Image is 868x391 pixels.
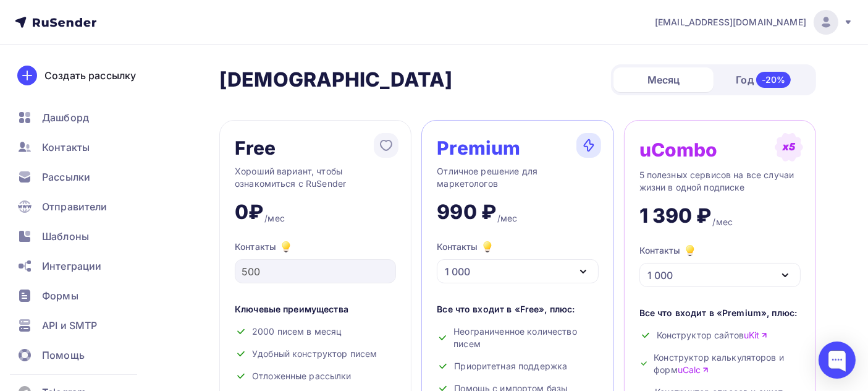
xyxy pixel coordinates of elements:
[10,135,157,160] a: Контакты
[44,68,136,83] div: Создать рассылку
[10,194,157,219] a: Отправители
[235,303,396,316] div: Ключевые преимущества
[10,224,157,249] a: Шаблоны
[437,325,598,350] div: Неограниченное количество писем
[655,10,853,35] a: [EMAIL_ADDRESS][DOMAIN_NAME]
[657,329,768,342] span: Конструктор сайтов
[437,200,496,225] div: 990 ₽
[42,110,89,125] span: Дашборд
[639,243,697,258] div: Контакты
[42,229,89,244] span: Шаблоны
[42,140,90,155] span: Контакты
[235,138,276,158] div: Free
[437,360,598,372] div: Приоритетная поддержка
[42,288,78,303] span: Формы
[42,348,85,363] span: Помощь
[264,212,285,225] div: /мес
[639,307,801,319] div: Все что входит в «Premium», плюс:
[497,212,518,225] div: /мес
[613,67,714,92] div: Месяц
[437,239,598,283] button: Контакты 1 000
[219,67,453,92] h2: [DEMOGRAPHIC_DATA]
[235,348,396,360] div: Удобный конструктор писем
[639,243,801,287] button: Контакты 1 000
[714,67,814,93] div: Год
[437,165,598,190] div: Отличное решение для маркетологов
[235,370,396,382] div: Отложенные рассылки
[235,165,396,190] div: Хороший вариант, чтобы ознакомиться с RuSender
[42,199,107,214] span: Отправители
[744,329,768,342] a: uKit
[678,364,709,376] a: uCalc
[445,264,470,279] div: 1 000
[10,105,157,130] a: Дашборд
[42,259,101,273] span: Интеграции
[639,204,712,228] div: 1 390 ₽
[437,138,520,158] div: Premium
[235,325,396,338] div: 2000 писем в месяц
[42,170,90,184] span: Рассылки
[756,72,791,88] div: -20%
[655,16,806,28] span: [EMAIL_ADDRESS][DOMAIN_NAME]
[713,216,733,228] div: /мес
[10,283,157,308] a: Формы
[647,268,673,283] div: 1 000
[235,200,263,225] div: 0₽
[42,318,97,333] span: API и SMTP
[654,351,801,376] span: Конструктор калькуляторов и форм
[235,239,396,254] div: Контакты
[10,165,157,189] a: Рассылки
[639,140,718,160] div: uCombo
[437,239,495,254] div: Контакты
[437,303,598,316] div: Все что входит в «Free», плюс:
[639,169,801,194] div: 5 полезных сервисов на все случаи жизни в одной подписке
